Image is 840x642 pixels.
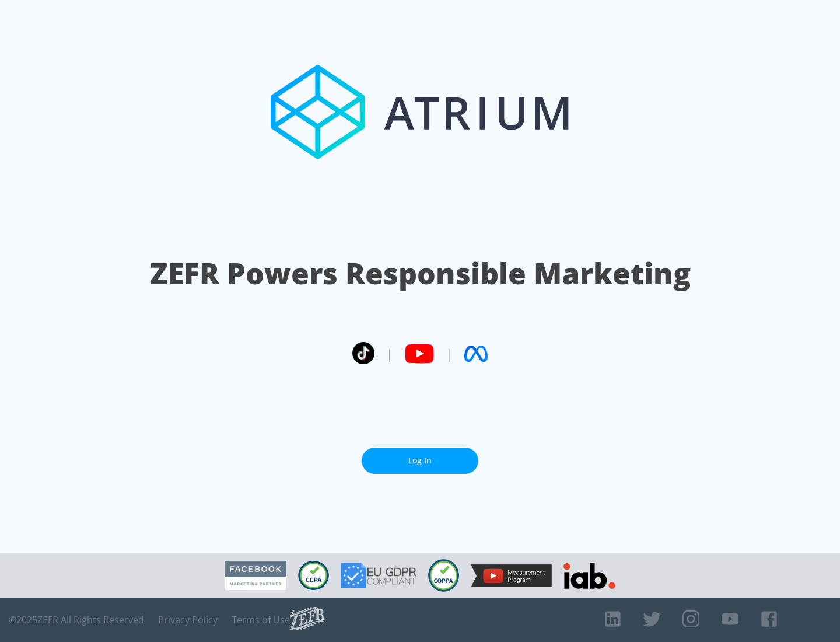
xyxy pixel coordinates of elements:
a: Terms of Use [232,614,290,626]
a: Privacy Policy [158,614,218,626]
img: GDPR Compliant [341,563,416,588]
img: COPPA Compliant [428,559,459,592]
img: IAB [563,563,615,589]
img: CCPA Compliant [298,561,329,590]
h1: ZEFR Powers Responsible Marketing [150,253,691,294]
span: | [446,345,453,362]
a: Log In [362,448,478,474]
span: © 2025 ZEFR All Rights Reserved [9,614,144,626]
img: YouTube Measurement Program [471,564,552,587]
img: Facebook Marketing Partner [225,561,286,591]
span: | [386,345,393,362]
